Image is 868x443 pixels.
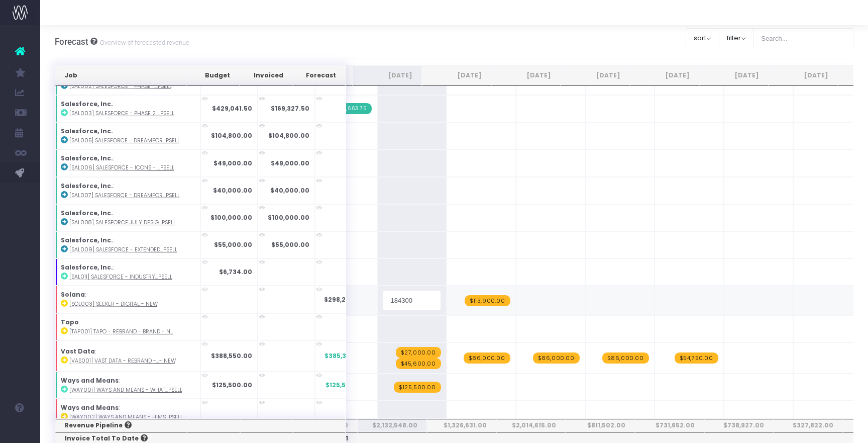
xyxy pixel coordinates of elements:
abbr: [SAL011] Salesforce - Industry Icons - Brand - Upsell [69,273,172,281]
strong: $388,550.00 [211,351,252,360]
strong: Vast Data [61,347,95,356]
td: : [55,258,200,286]
th: Mar 26: activate to sort column ascending [699,65,769,85]
th: $1,326,631.00 [427,419,496,432]
strong: Ways and Means [61,403,119,412]
small: Overview of forecasted revenue [97,37,189,47]
td: : [55,286,200,313]
strong: $169,327.50 [271,104,309,113]
strong: $100,000.00 [210,213,252,222]
strong: Salesforce, Inc. [61,236,113,244]
strong: Solana [61,290,85,299]
abbr: [VAS001] Vast Data - Rebrand - Brand - New [69,357,176,365]
abbr: [WAY002] Ways and Means - Hims & Hers - Brand - Upsell [69,413,183,421]
abbr: [WAY001] Ways and Means - WhatNot Assets - Brand - Upsell [69,386,182,394]
strong: Salesforce, Inc. [61,209,113,217]
abbr: [TAP001] Tapo - Rebrand - Brand - New [69,328,173,335]
td: : [55,313,200,340]
strong: Tapo [61,318,79,326]
span: $385,350.00 [324,351,366,361]
strong: $429,041.50 [212,104,252,113]
abbr: [SAL007] Salesforce - Dreamforce Sprint - Brand - Upsell [69,192,180,199]
td: : [55,340,200,372]
th: $327,822.00 [774,419,843,432]
abbr: [SOL003] Seeker - Digital - New [69,300,158,308]
button: filter [719,28,754,48]
strong: $49,000.00 [213,159,252,167]
span: $298,200.00 [324,295,366,304]
img: images/default_profile_image.png [13,423,28,438]
strong: Salesforce, Inc. [61,182,113,190]
td: : [55,122,200,149]
span: wayahead Revenue Forecast Item [602,352,649,364]
span: wayahead Revenue Forecast Item [464,352,510,364]
button: sort [686,28,719,48]
th: Job: activate to sort column ascending [55,65,186,85]
th: $2,014,615.00 [496,419,566,432]
span: wayahead Revenue Forecast Item [465,295,510,306]
strong: $6,734.00 [219,268,252,276]
td: : [55,372,200,399]
th: Dec 25: activate to sort column ascending [491,65,561,85]
input: Search... [753,28,854,48]
strong: Salesforce, Inc. [61,100,113,108]
strong: $55,000.00 [214,240,252,249]
th: Budget [186,65,240,85]
span: wayahead Revenue Forecast Item [396,347,441,358]
th: Forecast [293,65,346,85]
th: Apr 26: activate to sort column ascending [769,65,838,85]
th: $731,652.00 [635,419,704,432]
strong: $104,800.00 [268,131,309,140]
strong: Salesforce, Inc. [61,127,113,135]
strong: $40,000.00 [270,186,309,195]
strong: Salesforce, Inc. [61,263,113,272]
th: Feb 26: activate to sort column ascending [630,65,699,85]
th: Oct 25: activate to sort column ascending [353,65,422,85]
abbr: [SAL005] Salesforce - Dreamforce Theme - Brand - Upsell [69,137,180,144]
span: Streamtime Invoice: 915 – [SAL003] Salesforce - Phase 2 Design - Brand - Upsell [332,103,372,114]
strong: $104,800.00 [211,131,252,140]
strong: $55,000.00 [271,240,309,249]
th: Revenue Pipeline [55,419,187,432]
th: Jan 26: activate to sort column ascending [561,65,630,85]
strong: Ways and Means [61,376,119,385]
td: : [55,149,200,176]
th: $738,927.00 [704,419,774,432]
abbr: [SAL006] Salesforce - Icons - Brand - Upsell [69,164,174,171]
td: : [55,204,200,231]
abbr: [SAL003] Salesforce - Phase 2 Design - Brand - Upsell [69,110,174,117]
th: $811,502.00 [566,419,635,432]
span: wayahead Revenue Forecast Item [675,352,718,364]
span: wayahead Revenue Forecast Item [394,382,441,393]
strong: $49,000.00 [271,159,309,167]
span: wayahead Revenue Forecast Item [533,352,580,364]
th: $2,132,548.00 [358,419,427,432]
td: : [55,177,200,204]
strong: $125,500.00 [212,381,252,389]
th: Invoiced [240,65,293,85]
abbr: [SAL002] Salesforce - Phase 1.5 Pressure Test - Brand - Upsell [69,82,172,90]
abbr: [SAL008] Salesforce July Design Support - Brand - Upsell [69,219,176,226]
td: : [55,231,200,258]
strong: $100,000.00 [268,213,309,222]
td: : [55,399,200,426]
strong: Salesforce, Inc. [61,154,113,162]
span: $125,500.00 [325,381,366,390]
abbr: [SAL009] Salesforce - Extended July Support - Brand - Upsell [69,246,177,253]
strong: $40,000.00 [213,186,252,195]
span: wayahead Revenue Forecast Item [396,358,441,369]
span: Forecast [55,37,88,47]
th: Nov 25: activate to sort column ascending [422,65,491,85]
td: : [55,95,200,122]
